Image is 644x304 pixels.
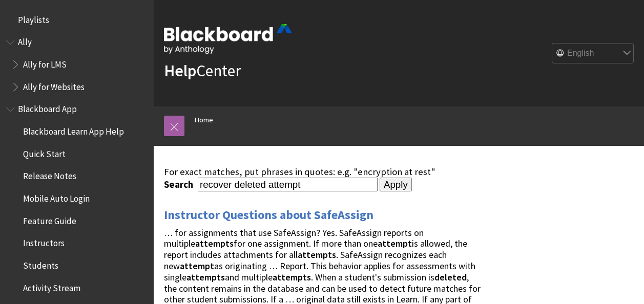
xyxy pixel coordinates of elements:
div: For exact matches, put phrases in quotes: e.g. "encryption at rest" [164,166,482,178]
span: Instructors [23,235,65,249]
strong: attempts [195,237,234,249]
strong: attempts [298,249,336,260]
span: Release Notes [23,168,76,182]
span: Quick Start [23,145,66,159]
a: Home [195,114,213,126]
span: Feature Guide [23,212,76,226]
span: Ally [18,34,32,48]
strong: Help [164,60,196,81]
strong: deleted [434,271,467,283]
span: Blackboard Learn App Help [23,123,124,137]
strong: attempt [180,260,214,272]
label: Search [164,179,196,190]
span: Ally for LMS [23,56,67,70]
nav: Book outline for Anthology Ally Help [6,34,148,96]
span: Playlists [18,11,49,25]
strong: attempts [186,271,225,283]
a: Instructor Questions about SafeAssign [164,207,373,223]
span: Students [23,257,58,271]
input: Apply [380,178,412,192]
span: Activity Stream [23,279,80,293]
strong: attempt [378,237,412,249]
img: Blackboard by Anthology [164,24,292,54]
span: Mobile Auto Login [23,190,90,204]
nav: Book outline for Playlists [6,11,148,29]
strong: attempts [273,271,311,283]
span: Blackboard App [18,101,77,115]
span: Ally for Websites [23,78,85,92]
a: HelpCenter [164,60,241,81]
select: Site Language Selector [552,44,634,64]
